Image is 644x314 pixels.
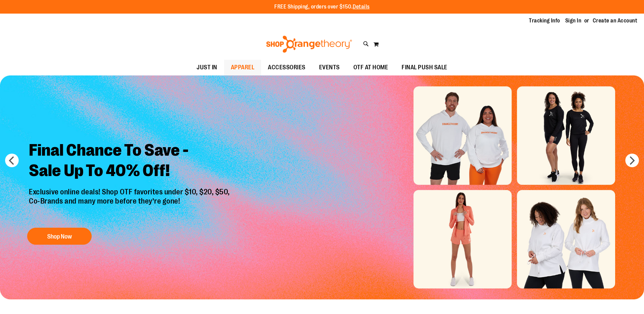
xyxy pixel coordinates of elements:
a: FINAL PUSH SALE [395,60,454,75]
a: Final Chance To Save -Sale Up To 40% Off! Exclusive online deals! Shop OTF favorites under $10, $... [24,135,237,248]
a: Tracking Info [529,17,560,24]
button: Shop Now [27,228,92,245]
a: JUST IN [190,60,224,75]
span: EVENTS [319,60,340,75]
a: EVENTS [312,60,347,75]
span: APPAREL [231,60,255,75]
a: ACCESSORIES [261,60,312,75]
span: FINAL PUSH SALE [402,60,447,75]
a: Details [353,4,370,10]
button: prev [5,154,19,167]
button: next [625,154,639,167]
span: OTF AT HOME [353,60,388,75]
p: FREE Shipping, orders over $150. [274,3,370,11]
span: JUST IN [197,60,217,75]
a: Sign In [565,17,582,24]
p: Exclusive online deals! Shop OTF favorites under $10, $20, $50, Co-Brands and many more before th... [24,188,237,221]
h2: Final Chance To Save - Sale Up To 40% Off! [24,135,237,188]
a: Create an Account [593,17,638,24]
img: Shop Orangetheory [265,36,353,53]
a: OTF AT HOME [347,60,395,75]
span: ACCESSORIES [268,60,306,75]
a: APPAREL [224,60,261,75]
